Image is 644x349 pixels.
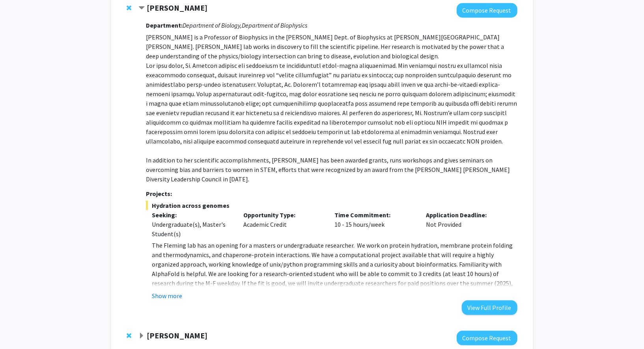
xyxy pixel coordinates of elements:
[138,333,145,339] span: Expand Sixuan Li Bookmark
[242,21,307,29] i: Department of Biophysics
[146,190,172,198] strong: Projects:
[146,21,183,29] strong: Department:
[420,210,511,239] div: Not Provided
[127,5,132,11] span: Remove Karen Fleming from bookmarks
[462,300,517,315] button: View Full Profile
[147,330,207,340] strong: [PERSON_NAME]
[138,5,145,11] span: Contract Karen Fleming Bookmark
[6,314,34,343] iframe: Chat
[183,21,242,29] i: Department of Biology,
[243,210,323,220] p: Opportunity Type:
[334,210,414,220] p: Time Commitment:
[152,210,231,220] p: Seeking:
[146,201,517,210] span: Hydration across genomes
[152,241,517,307] p: The Fleming lab has an opening for a masters or undergraduate researcher. We work on protein hydr...
[152,220,231,239] div: Undergraduate(s), Master's Student(s)
[237,210,329,239] div: Academic Credit
[426,210,506,220] p: Application Deadline:
[457,331,517,345] button: Compose Request to Sixuan Li
[457,3,517,18] button: Compose Request to Karen Fleming
[329,210,420,239] div: 10 - 15 hours/week
[146,32,517,184] p: [PERSON_NAME] is a Professor of Biophysics in the [PERSON_NAME] Dept. of Biophysics at [PERSON_NA...
[152,291,182,300] button: Show more
[147,3,207,13] strong: [PERSON_NAME]
[127,332,132,339] span: Remove Sixuan Li from bookmarks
